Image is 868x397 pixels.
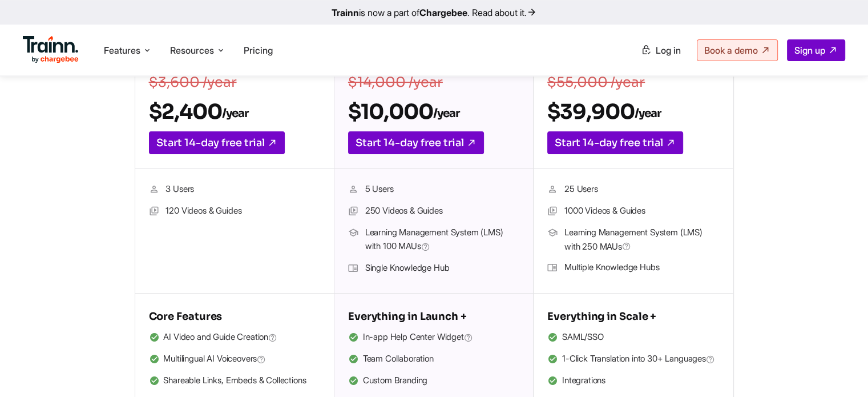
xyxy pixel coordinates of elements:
[433,106,459,121] sub: /year
[163,352,266,367] span: Multilingual AI Voiceovers
[547,74,645,91] s: $55,000 /year
[23,36,79,63] img: Trainn Logo
[222,106,248,121] sub: /year
[635,106,661,121] sub: /year
[348,99,519,125] h2: $10,000
[149,131,285,154] a: Start 14-day free trial
[547,260,719,275] li: Multiple Knowledge Hubs
[348,182,519,197] li: 5 Users
[348,74,443,91] s: $14,000 /year
[348,352,519,367] li: Team Collaboration
[419,7,467,18] b: Chargebee
[634,40,688,61] a: Log in
[547,307,719,326] h5: Everything in Scale +
[244,45,273,56] a: Pricing
[547,374,719,388] li: Integrations
[365,226,519,254] span: Learning Management System (LMS) with 100 MAUs
[332,7,359,18] b: Trainn
[697,39,778,61] a: Book a demo
[811,342,868,397] iframe: Chat Widget
[348,374,519,388] li: Custom Branding
[170,44,214,57] span: Resources
[348,131,484,154] a: Start 14-day free trial
[348,307,519,326] h5: Everything in Launch +
[149,307,320,326] h5: Core Features
[547,330,719,345] li: SAML/SSO
[348,204,519,219] li: 250 Videos & Guides
[562,352,715,367] span: 1-Click Translation into 30+ Languages
[149,182,320,197] li: 3 Users
[149,204,320,219] li: 120 Videos & Guides
[547,131,683,154] a: Start 14-day free trial
[547,182,719,197] li: 25 Users
[656,45,681,56] span: Log in
[149,374,320,388] li: Shareable Links, Embeds & Collections
[547,204,719,219] li: 1000 Videos & Guides
[104,44,140,57] span: Features
[348,261,519,276] li: Single Knowledge Hub
[704,45,758,56] span: Book a demo
[564,226,719,254] span: Learning Management System (LMS) with 250 MAUs
[363,330,473,345] span: In-app Help Center Widget
[787,39,845,61] a: Sign up
[163,330,277,345] span: AI Video and Guide Creation
[149,99,320,125] h2: $2,400
[794,45,825,56] span: Sign up
[149,74,237,91] s: $3,600 /year
[547,99,719,125] h2: $39,900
